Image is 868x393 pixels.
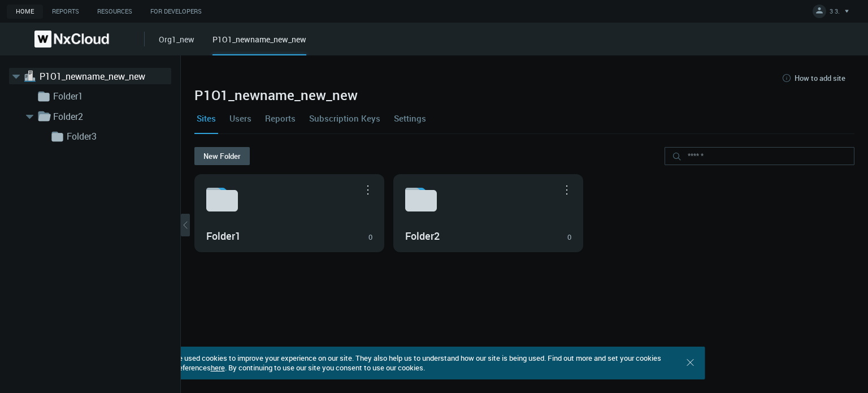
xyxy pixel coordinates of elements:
a: Settings [392,103,428,133]
a: Subscription Keys [307,103,383,133]
span: We used cookies to improve your experience on our site. They also help us to understand how our s... [172,353,661,373]
nx-search-highlight: Folder2 [405,229,440,243]
h2: P1O1_newname_new_new [194,87,854,103]
a: Sites [194,103,218,133]
a: Reports [263,103,298,133]
a: Org1_new [159,34,194,45]
a: P1O1_newname_new_new [40,70,153,83]
span: How to add site [795,74,845,83]
a: Users [227,103,254,133]
img: Nx Cloud logo [34,31,109,47]
a: Reports [43,5,88,19]
button: How to add site [772,69,854,87]
a: Home [7,5,43,19]
div: 0 [567,232,571,243]
button: New Folder [194,147,250,165]
div: P1O1_newname_new_new [212,33,306,55]
a: Folder2 [53,110,166,123]
a: Folder3 [67,129,180,143]
a: Folder1 [53,89,166,103]
span: 3 3. [830,7,840,20]
div: 0 [368,232,372,243]
span: . By continuing to use our site you consent to use our cookies. [225,362,425,373]
a: Resources [88,5,141,19]
nx-search-highlight: Folder1 [206,229,241,243]
a: For Developers [141,5,211,19]
a: here [211,362,225,373]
